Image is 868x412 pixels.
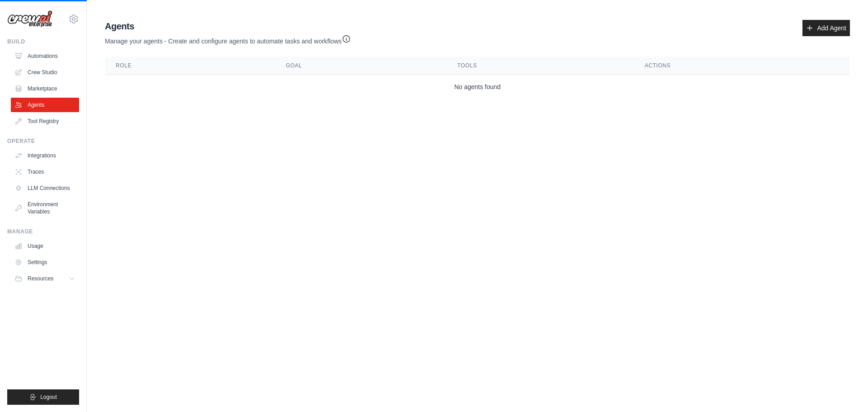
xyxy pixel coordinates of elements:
[11,114,79,128] a: Tool Registry
[105,75,850,99] td: No agents found
[7,389,79,405] button: Logout
[11,65,79,80] a: Crew Studio
[11,181,79,195] a: LLM Connections
[7,228,79,235] div: Manage
[11,271,79,286] button: Resources
[7,10,52,28] img: Logo
[802,20,850,36] a: Add Agent
[105,57,275,75] th: Role
[11,98,79,112] a: Agents
[447,57,634,75] th: Tools
[7,38,79,45] div: Build
[11,239,79,253] a: Usage
[11,81,79,96] a: Marketplace
[11,165,79,179] a: Traces
[11,255,79,270] a: Settings
[28,275,53,282] span: Resources
[105,20,351,33] h2: Agents
[11,49,79,63] a: Automations
[11,148,79,163] a: Integrations
[7,137,79,145] div: Operate
[634,57,850,75] th: Actions
[105,33,351,46] p: Manage your agents - Create and configure agents to automate tasks and workflows
[275,57,446,75] th: Goal
[11,197,79,219] a: Environment Variables
[40,393,57,401] span: Logout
